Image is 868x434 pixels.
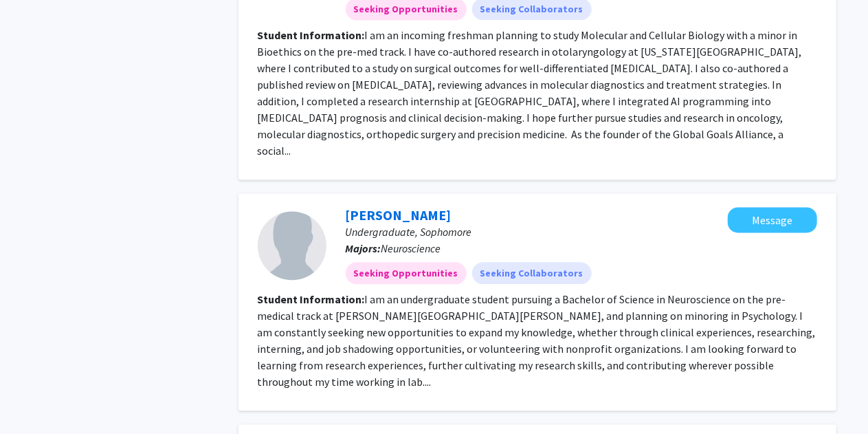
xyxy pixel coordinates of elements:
[258,292,365,306] b: Student Information:
[10,372,58,424] iframe: Chat
[346,241,381,255] b: Majors:
[346,225,472,239] span: Undergraduate, Sophomore
[258,292,816,389] fg-read-more: I am an undergraduate student pursuing a Bachelor of Science in Neuroscience on the pre-medical t...
[472,262,592,284] mat-chip: Seeking Collaborators
[346,262,467,284] mat-chip: Seeking Opportunities
[258,28,802,158] fg-read-more: I am an incoming freshman planning to study Molecular and Cellular Biology with a minor in Bioeth...
[258,28,365,42] b: Student Information:
[728,207,817,232] button: Message Uyen Tran
[381,241,441,255] span: Neuroscience
[346,206,452,224] a: [PERSON_NAME]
